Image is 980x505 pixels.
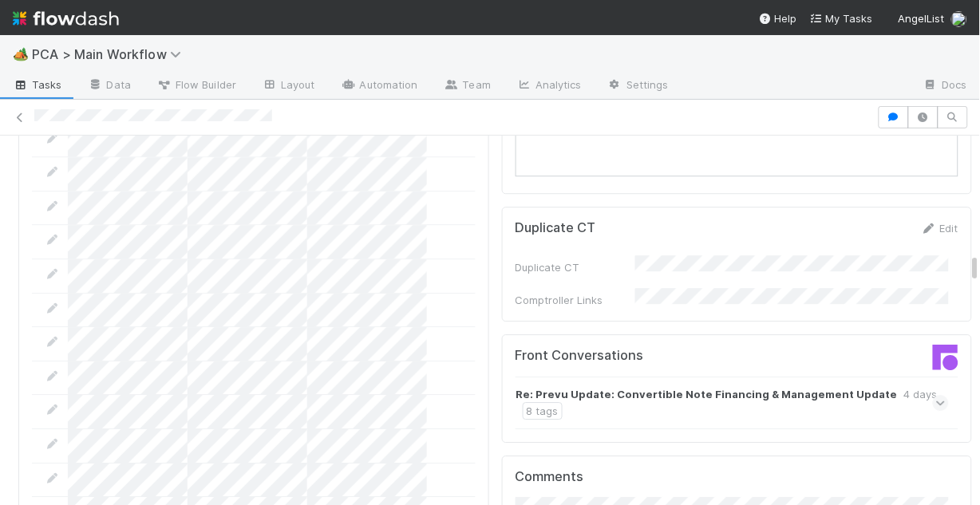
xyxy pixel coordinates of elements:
[516,469,959,485] h5: Comments
[921,222,958,235] a: Edit
[951,11,967,27] img: avatar_1c530150-f9f0-4fb8-9f5d-006d570d4582.png
[899,12,945,25] span: AngelList
[810,12,873,25] span: My Tasks
[32,46,189,62] span: PCA > Main Workflow
[595,73,682,99] a: Settings
[328,73,431,99] a: Automation
[516,259,635,275] div: Duplicate CT
[516,292,635,308] div: Comptroller Links
[504,73,595,99] a: Analytics
[156,77,236,93] span: Flow Builder
[516,348,725,364] h5: Front Conversations
[911,73,980,99] a: Docs
[933,345,958,370] img: front-logo-b4b721b83371efbadf0a.svg
[249,73,328,99] a: Layout
[13,77,62,93] span: Tasks
[516,386,898,402] strong: Re: Prevu Update: Convertible Note Financing & Management Update
[810,10,873,26] a: My Tasks
[13,5,119,32] img: logo-inverted-e16ddd16eac7371096b0.svg
[523,402,563,420] div: 8 tags
[75,73,144,99] a: Data
[759,10,797,26] div: Help
[904,386,938,402] div: 4 days
[431,73,504,99] a: Team
[13,47,29,61] span: 🏕️
[144,73,249,99] a: Flow Builder
[516,220,596,236] h5: Duplicate CT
